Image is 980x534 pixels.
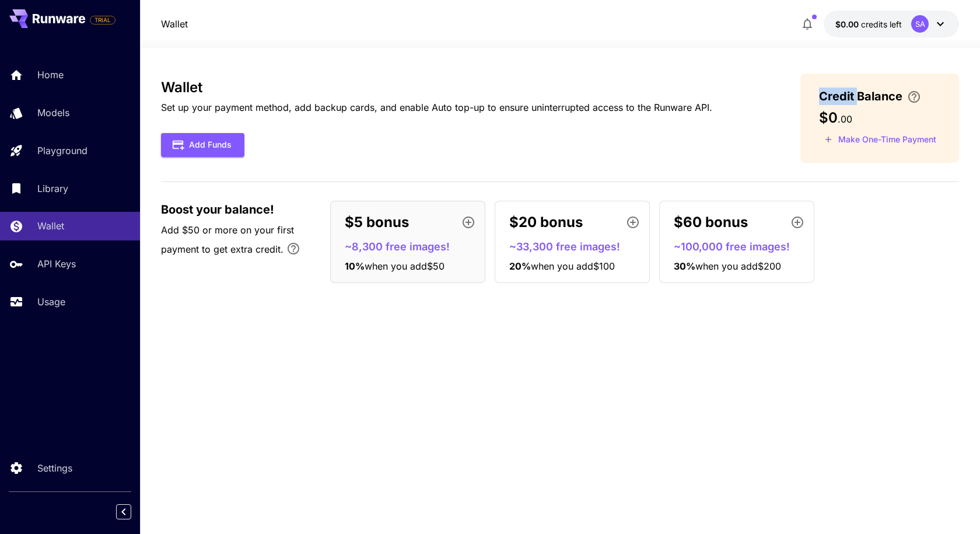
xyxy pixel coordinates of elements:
[838,113,852,125] span: . 00
[161,17,188,31] nav: breadcrumb
[161,201,274,218] span: Boost your balance!
[90,13,116,27] span: Add your payment card to enable full platform functionality.
[37,182,68,196] p: Library
[345,212,409,233] p: $5 bonus
[116,504,131,519] button: Collapse sidebar
[37,461,72,475] p: Settings
[695,260,781,272] span: when you add $200
[161,133,244,157] button: Add Funds
[819,88,902,105] span: Credit Balance
[37,106,69,120] p: Models
[824,11,959,37] button: $0.00SA
[37,219,64,233] p: Wallet
[37,295,65,309] p: Usage
[365,260,444,272] span: when you add $50
[282,237,305,260] button: Bonus applies only to your first payment, up to 30% on the first $1,000.
[161,79,712,96] h3: Wallet
[861,19,902,29] span: credits left
[674,260,695,272] span: 30 %
[902,90,926,104] button: Enter your card details and choose an Auto top-up amount to avoid service interruptions. We'll au...
[819,109,838,126] span: $0
[161,17,188,31] a: Wallet
[345,239,480,254] p: ~8,300 free images!
[37,68,64,82] p: Home
[37,144,87,158] p: Playground
[161,100,712,114] p: Set up your payment method, add backup cards, and enable Auto top-up to ensure uninterrupted acce...
[674,212,748,233] p: $60 bonus
[90,16,115,25] span: TRIAL
[911,15,929,33] div: SA
[674,239,809,254] p: ~100,000 free images!
[531,260,615,272] span: when you add $100
[509,239,645,254] p: ~33,300 free images!
[345,260,365,272] span: 10 %
[161,224,294,255] span: Add $50 or more on your first payment to get extra credit.
[835,19,861,29] span: $0.00
[835,18,902,30] div: $0.00
[819,131,942,149] button: Make a one-time, non-recurring payment
[125,501,140,522] div: Collapse sidebar
[509,260,531,272] span: 20 %
[37,257,76,271] p: API Keys
[509,212,583,233] p: $20 bonus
